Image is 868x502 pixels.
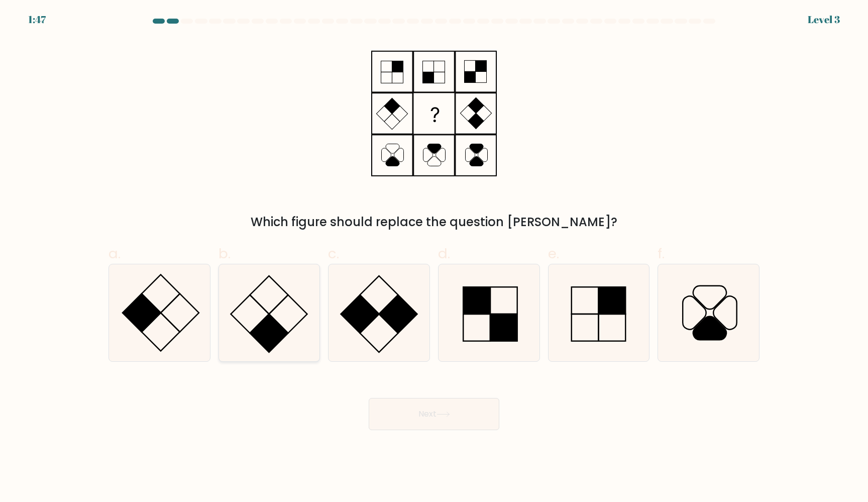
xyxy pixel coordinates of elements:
div: Which figure should replace the question [PERSON_NAME]? [115,213,753,231]
span: b. [219,244,231,263]
div: Level 3 [808,12,840,27]
button: Next [369,398,499,430]
span: f. [658,244,665,263]
span: c. [328,244,339,263]
span: e. [548,244,559,263]
div: 1:47 [28,12,46,27]
span: a. [108,244,121,263]
span: d. [438,244,450,263]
